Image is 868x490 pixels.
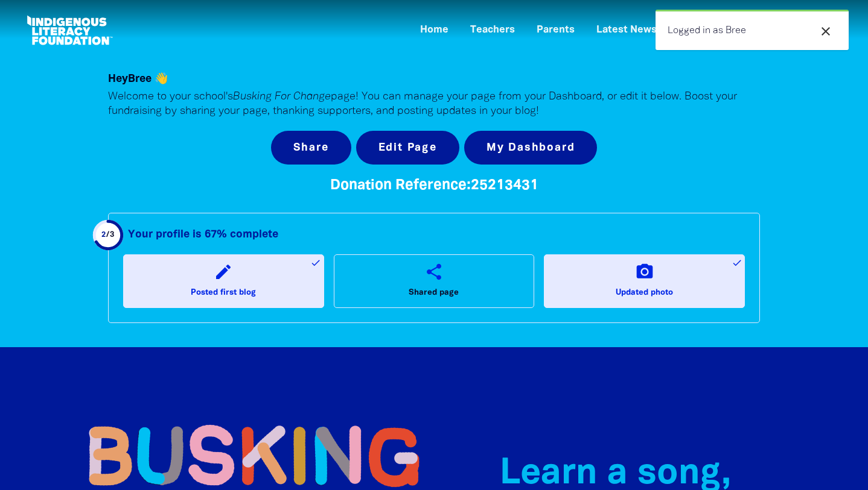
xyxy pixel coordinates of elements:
[819,24,833,39] i: close
[635,262,654,281] i: camera_alt
[424,262,444,281] i: share
[463,20,522,40] a: Teachers
[544,254,745,307] a: camera_altUpdated photodone
[271,131,351,165] button: Share
[616,286,673,300] span: Updated photo
[101,231,106,238] span: 2
[310,257,321,268] i: done
[128,230,278,239] strong: Your profile is 67% complete
[409,286,459,300] span: Shared page
[589,20,664,40] a: Latest News
[529,20,582,40] a: Parents
[233,92,331,102] em: Busking For Change
[123,254,324,307] a: editPosted first blogdone
[334,254,535,307] a: shareShared page
[108,90,760,119] p: Welcome to your school's page! You can manage your page from your Dashboard, or edit it below. Bo...
[101,228,115,242] div: / 3
[815,24,837,39] button: close
[656,10,849,50] div: Logged in as Bree
[330,179,538,192] span: Donation Reference: 25213431
[191,286,256,300] span: Posted first blog
[356,131,459,165] button: Edit Page
[214,262,233,281] i: edit
[464,131,598,165] a: My Dashboard
[732,257,742,268] i: done
[108,74,168,84] span: Hey Bree 👋
[413,20,456,40] a: Home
